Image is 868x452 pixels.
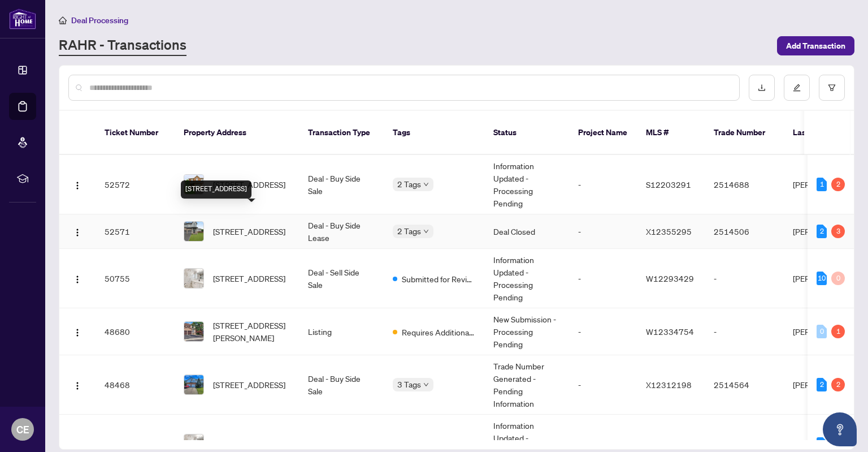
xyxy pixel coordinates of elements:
[823,412,857,446] button: Open asap
[484,249,569,308] td: Information Updated - Processing Pending
[59,16,67,24] span: home
[484,155,569,214] td: Information Updated - Processing Pending
[817,325,827,338] div: 0
[96,308,175,355] td: 48680
[646,273,694,283] span: W12293429
[299,249,384,308] td: Deal - Sell Side Sale
[299,111,384,155] th: Transaction Type
[817,272,827,285] div: 10
[705,111,784,155] th: Trade Number
[705,249,784,308] td: -
[73,228,82,237] img: Logo
[73,275,82,284] img: Logo
[73,381,82,390] img: Logo
[569,214,637,249] td: -
[817,225,827,238] div: 2
[423,182,429,187] span: down
[299,155,384,214] td: Deal - Buy Side Sale
[68,322,86,341] button: Logo
[423,382,429,388] span: down
[184,269,203,288] img: thumbnail-img
[646,179,691,190] span: S12203291
[831,272,845,285] div: 0
[793,84,801,92] span: edit
[213,319,290,344] span: [STREET_ADDRESS][PERSON_NAME]
[402,273,475,285] span: Submitted for Review
[484,355,569,415] td: Trade Number Generated - Pending Information
[68,222,86,240] button: Logo
[831,325,845,338] div: 1
[213,438,285,450] span: [STREET_ADDRESS]
[213,178,285,191] span: [STREET_ADDRESS]
[786,37,845,55] span: Add Transaction
[705,308,784,355] td: -
[569,155,637,214] td: -
[758,84,766,92] span: download
[646,326,694,337] span: W12334754
[213,225,285,238] span: [STREET_ADDRESS]
[397,178,421,191] span: 2 Tags
[397,225,421,238] span: 2 Tags
[569,308,637,355] td: -
[397,378,421,391] span: 3 Tags
[817,178,827,191] div: 1
[646,439,694,449] span: W12293429
[484,308,569,355] td: New Submission - Processing Pending
[817,437,827,451] div: 4
[96,355,175,415] td: 48468
[68,269,86,287] button: Logo
[569,249,637,308] td: -
[184,375,203,394] img: thumbnail-img
[749,75,775,101] button: download
[828,84,836,92] span: filter
[705,355,784,415] td: 2514564
[213,378,285,391] span: [STREET_ADDRESS]
[71,15,128,25] span: Deal Processing
[402,326,475,338] span: Requires Additional Docs
[817,378,827,391] div: 2
[784,75,810,101] button: edit
[646,226,692,236] span: X12355295
[831,178,845,191] div: 2
[184,222,203,241] img: thumbnail-img
[402,438,475,451] span: Requires Additional Docs
[384,111,484,155] th: Tags
[299,308,384,355] td: Listing
[96,155,175,214] td: 52572
[96,214,175,249] td: 52571
[831,378,845,391] div: 2
[299,214,384,249] td: Deal - Buy Side Lease
[423,229,429,234] span: down
[705,214,784,249] td: 2514506
[68,175,86,193] button: Logo
[181,180,251,199] div: [STREET_ADDRESS]
[96,111,175,155] th: Ticket Number
[484,214,569,249] td: Deal Closed
[184,175,203,194] img: thumbnail-img
[184,322,203,341] img: thumbnail-img
[16,421,29,437] span: CE
[646,380,692,390] span: X12312198
[73,328,82,337] img: Logo
[484,111,569,155] th: Status
[705,155,784,214] td: 2514688
[73,181,82,190] img: Logo
[831,225,845,238] div: 3
[777,36,854,55] button: Add Transaction
[637,111,705,155] th: MLS #
[569,111,637,155] th: Project Name
[569,355,637,415] td: -
[819,75,845,101] button: filter
[68,376,86,394] button: Logo
[9,8,36,29] img: logo
[96,249,175,308] td: 50755
[213,272,285,285] span: [STREET_ADDRESS]
[175,111,299,155] th: Property Address
[299,355,384,415] td: Deal - Buy Side Sale
[59,36,186,56] a: RAHR - Transactions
